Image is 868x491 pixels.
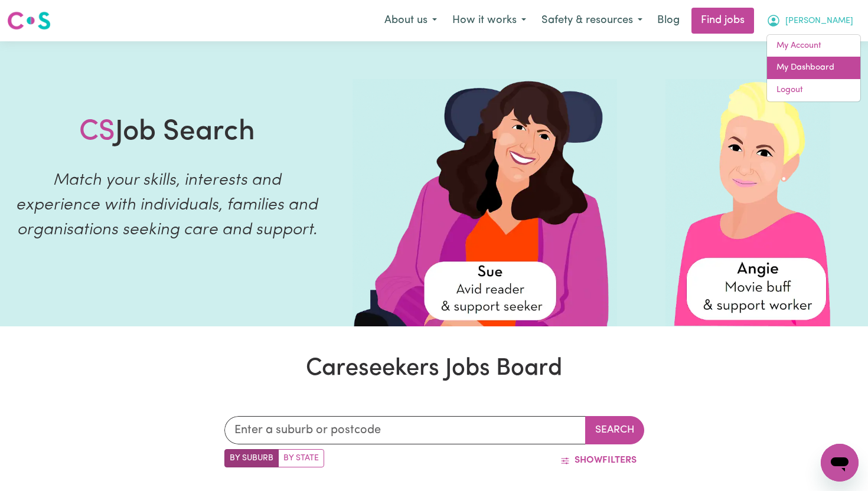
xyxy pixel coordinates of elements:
button: Search [585,416,644,444]
button: Safety & resources [534,8,650,33]
p: Match your skills, interests and experience with individuals, families and organisations seeking ... [14,168,319,243]
button: My Account [759,8,861,33]
h1: Job Search [79,116,255,150]
a: My Account [767,35,860,57]
input: Enter a suburb or postcode [224,416,586,444]
button: About us [377,8,445,33]
span: Show [575,456,602,465]
label: Search by suburb/post code [224,449,279,467]
a: Logout [767,79,860,102]
button: How it works [445,8,534,33]
div: My Account [766,34,861,102]
a: My Dashboard [767,57,860,79]
span: [PERSON_NAME] [785,15,853,28]
img: Careseekers logo [7,10,51,31]
a: Find jobs [691,8,754,34]
a: Careseekers logo [7,7,51,34]
label: Search by state [278,449,324,467]
button: ShowFilters [553,449,644,472]
span: CS [79,118,115,146]
a: Blog [650,8,687,34]
iframe: Button to launch messaging window [821,444,859,482]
